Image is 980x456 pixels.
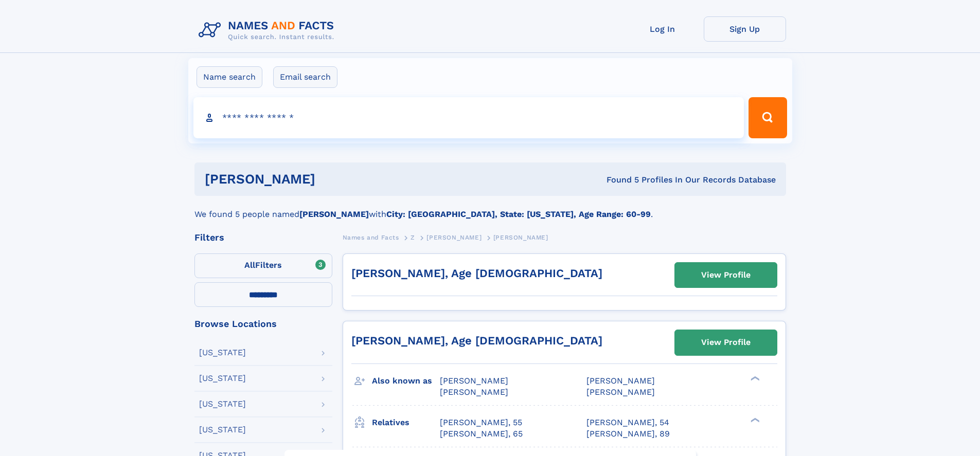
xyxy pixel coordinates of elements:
[749,97,787,138] button: Search Button
[586,417,669,428] a: [PERSON_NAME], 54
[440,428,523,440] a: [PERSON_NAME], 65
[197,66,262,88] label: Name search
[675,330,777,355] a: View Profile
[440,376,508,386] span: [PERSON_NAME]
[748,375,760,381] div: ❯
[704,16,786,42] a: Sign Up
[701,331,751,354] div: View Profile
[411,231,415,244] a: Z
[199,426,246,434] div: [US_STATE]
[411,234,415,241] span: Z
[193,97,744,138] input: search input
[194,319,332,329] div: Browse Locations
[440,417,522,428] a: [PERSON_NAME], 55
[426,231,482,244] a: [PERSON_NAME]
[205,173,461,186] h1: [PERSON_NAME]
[199,400,246,408] div: [US_STATE]
[675,263,777,287] a: View Profile
[461,174,776,186] div: Found 5 Profiles In Our Records Database
[199,349,246,357] div: [US_STATE]
[351,334,602,347] a: [PERSON_NAME], Age [DEMOGRAPHIC_DATA]
[440,387,508,397] span: [PERSON_NAME]
[372,372,440,390] h3: Also known as
[194,196,786,221] div: We found 5 people named with .
[299,209,369,219] b: [PERSON_NAME]
[493,234,548,241] span: [PERSON_NAME]
[586,376,655,386] span: [PERSON_NAME]
[194,233,332,242] div: Filters
[748,416,760,423] div: ❯
[244,260,255,270] span: All
[351,267,602,280] a: [PERSON_NAME], Age [DEMOGRAPHIC_DATA]
[621,16,704,42] a: Log In
[586,387,655,397] span: [PERSON_NAME]
[701,263,751,287] div: View Profile
[372,414,440,431] h3: Relatives
[343,231,399,244] a: Names and Facts
[426,234,482,241] span: [PERSON_NAME]
[586,428,670,440] a: [PERSON_NAME], 89
[199,374,246,382] div: [US_STATE]
[273,66,337,88] label: Email search
[386,209,651,219] b: City: [GEOGRAPHIC_DATA], State: [US_STATE], Age Range: 60-99
[194,16,343,44] img: Logo Names and Facts
[194,253,332,278] label: Filters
